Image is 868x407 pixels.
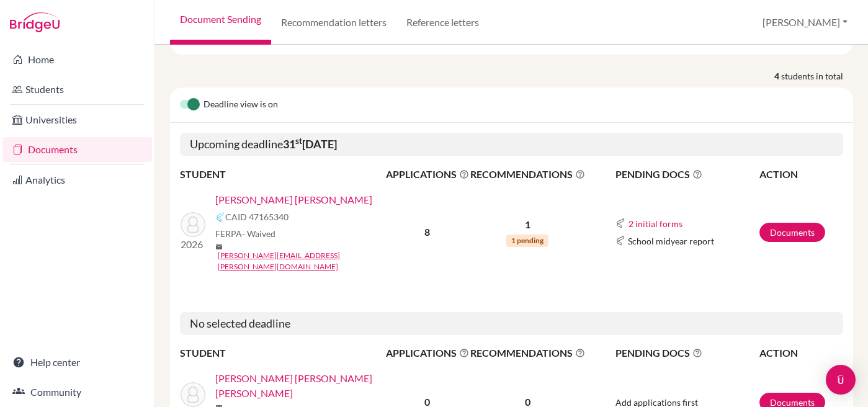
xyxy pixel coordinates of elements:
[215,243,223,251] span: mail
[2,107,152,132] a: Universities
[628,235,714,248] span: School midyear report
[215,371,394,401] a: [PERSON_NAME] [PERSON_NAME] [PERSON_NAME]
[628,217,683,231] button: 2 initial forms
[180,133,843,156] h5: Upcoming deadline
[215,192,372,207] a: [PERSON_NAME] [PERSON_NAME]
[506,235,548,247] span: 1 pending
[283,137,337,151] b: 31 [DATE]
[470,217,585,232] p: 1
[615,236,625,246] img: Common App logo
[180,312,843,336] h5: No selected deadline
[215,212,225,222] img: Common App logo
[615,167,758,182] span: PENDING DOCS
[759,166,843,182] th: ACTION
[615,218,625,228] img: Common App logo
[757,11,853,34] button: [PERSON_NAME]
[180,345,385,361] th: STUDENT
[181,212,205,237] img: Gomes, Luiz Felipe Soares
[2,47,152,72] a: Home
[204,97,278,112] span: Deadline view is on
[242,228,275,239] span: - Waived
[759,345,843,361] th: ACTION
[2,77,152,102] a: Students
[215,227,275,240] span: FERPA
[386,167,469,182] span: APPLICATIONS
[2,350,152,375] a: Help center
[470,346,585,360] span: RECOMMENDATIONS
[295,136,302,146] sup: st
[2,168,152,192] a: Analytics
[774,69,781,83] strong: 4
[181,237,205,252] p: 2026
[386,346,469,360] span: APPLICATIONS
[2,380,152,405] a: Community
[781,69,853,83] span: students in total
[470,167,585,182] span: RECOMMENDATIONS
[180,166,385,182] th: STUDENT
[424,226,430,238] b: 8
[615,346,758,360] span: PENDING DOCS
[826,365,856,395] div: Open Intercom Messenger
[225,210,289,223] span: CAID 47165340
[759,223,825,242] a: Documents
[218,250,394,272] a: [PERSON_NAME][EMAIL_ADDRESS][PERSON_NAME][DOMAIN_NAME]
[10,12,60,32] img: Bridge-U
[181,382,205,407] img: Motta, Maria Luiza Nori Motta
[2,137,152,162] a: Documents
